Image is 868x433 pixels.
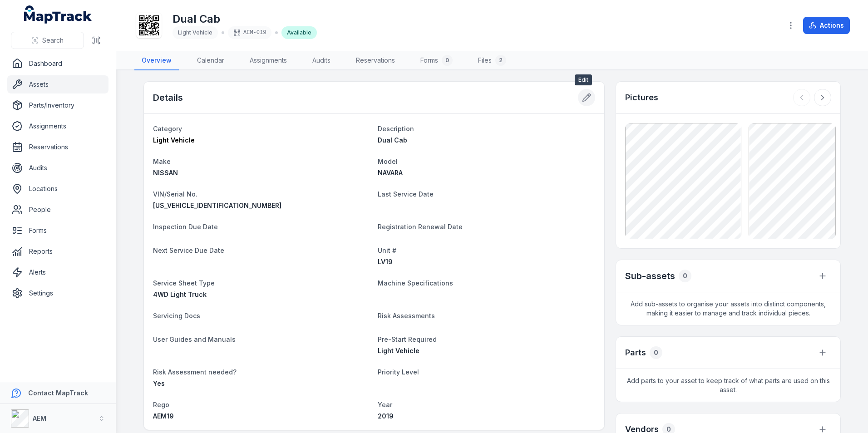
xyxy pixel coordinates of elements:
[378,347,419,354] span: Light Vehicle
[28,389,88,397] strong: Contact MapTrack
[7,138,108,156] a: Reservations
[378,335,437,343] span: Pre-Start Required
[378,223,463,231] span: Registration Renewal Date
[625,346,646,359] h3: Parts
[190,51,232,70] a: Calendar
[153,157,171,165] span: Make
[153,290,207,298] span: 4WD Light Truck
[378,279,453,287] span: Machine Specifications
[153,91,183,104] h2: Details
[616,369,840,402] span: Add parts to your asset to keep track of what parts are used on this asset.
[153,412,174,420] span: AEM19
[7,75,108,93] a: Assets
[153,202,281,209] span: [US_VEHICLE_IDENTIFICATION_NUMBER]
[378,125,414,133] span: Description
[495,55,506,66] div: 2
[7,117,108,135] a: Assignments
[153,379,165,387] span: Yes
[7,221,108,240] a: Forms
[153,136,195,144] span: Light Vehicle
[305,51,338,70] a: Audits
[153,401,169,408] span: Rego
[42,36,64,45] span: Search
[24,5,92,24] a: MapTrack
[7,201,108,219] a: People
[378,169,403,177] span: NAVARA
[378,401,392,408] span: Year
[378,246,396,254] span: Unit #
[378,368,419,376] span: Priority Level
[153,335,236,343] span: User Guides and Manuals
[153,125,182,133] span: Category
[173,12,317,26] h1: Dual Cab
[413,51,460,70] a: Forms0
[378,312,435,320] span: Risk Assessments
[616,292,840,325] span: Add sub-assets to organise your assets into distinct components, making it easier to manage and t...
[471,51,513,70] a: Files2
[178,29,212,36] span: Light Vehicle
[7,54,108,73] a: Dashboard
[625,270,675,282] h2: Sub-assets
[153,169,178,177] span: NISSAN
[378,157,398,165] span: Model
[625,91,658,104] h3: Pictures
[349,51,402,70] a: Reservations
[153,223,218,231] span: Inspection Due Date
[7,284,108,302] a: Settings
[378,136,407,144] span: Dual Cab
[153,368,237,376] span: Risk Assessment needed?
[228,26,271,39] div: AEM-019
[378,412,394,420] span: 2019
[378,190,434,198] span: Last Service Date
[153,190,197,198] span: VIN/Serial No.
[153,312,200,320] span: Servicing Docs
[7,263,108,281] a: Alerts
[7,242,108,261] a: Reports
[33,414,46,422] strong: AEM
[242,51,294,70] a: Assignments
[650,346,662,359] div: 0
[153,279,215,287] span: Service Sheet Type
[803,17,850,34] button: Actions
[378,258,393,266] span: LV19
[7,96,108,114] a: Parts/Inventory
[7,159,108,177] a: Audits
[11,32,84,49] button: Search
[575,74,592,85] span: Edit
[281,26,317,39] div: Available
[442,55,453,66] div: 0
[134,51,179,70] a: Overview
[7,180,108,198] a: Locations
[679,270,691,282] div: 0
[153,246,224,254] span: Next Service Due Date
